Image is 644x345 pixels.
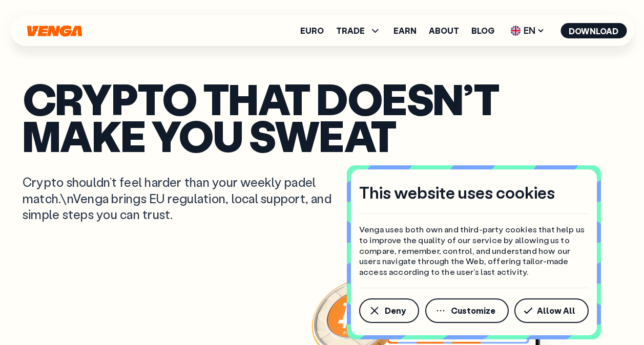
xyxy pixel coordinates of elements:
[451,307,495,315] span: Customize
[359,298,419,323] button: Deny
[471,27,494,35] a: Blog
[336,25,381,37] span: TRADE
[393,27,417,35] a: Earn
[560,23,627,38] button: Download
[507,23,548,39] span: EN
[359,224,589,277] p: Venga uses both own and third-party cookies that help us to improve the quality of our service by...
[23,174,346,222] p: Crypto shouldn’t feel harder than your weekly padel match.\nVenga brings EU regulation, local sup...
[26,25,83,37] svg: Home
[300,27,324,35] a: Euro
[23,80,621,154] p: Crypto that doesn’t make you sweat
[385,307,406,315] span: Deny
[514,298,589,323] button: Allow All
[425,298,509,323] button: Customize
[429,27,459,35] a: About
[537,307,575,315] span: Allow All
[510,26,521,36] img: flag-uk
[336,27,365,35] span: TRADE
[359,182,555,203] h4: This website uses cookies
